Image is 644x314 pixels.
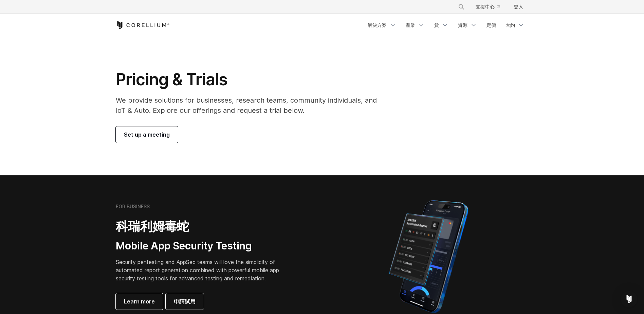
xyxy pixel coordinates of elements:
a: 申請試用 [166,293,204,310]
h1: Pricing & Trials [116,69,386,90]
span: 申請試用 [174,297,196,306]
span: Set up a meeting [124,130,170,139]
font: 資源 [458,22,467,29]
a: 定價 [482,19,500,31]
p: Security pentesting and AppSec teams will love the simplicity of automated report generation comb... [116,258,290,282]
div: 導覽功能表 [450,1,529,13]
h6: FOR BUSINESS [116,204,150,210]
font: 大約 [505,22,515,29]
font: 支援中心 [476,3,495,10]
p: We provide solutions for businesses, research teams, community individuals, and IoT & Auto. Explo... [116,95,386,116]
div: 打開對講信使 [621,291,637,307]
font: 解決方案 [368,22,387,29]
h3: Mobile App Security Testing [116,240,290,252]
h2: 科瑞利姆毒蛇 [116,219,290,234]
span: Learn more [124,297,155,306]
a: Set up a meeting [116,126,178,143]
a: 科瑞利姆首頁 [116,21,170,29]
a: 登入 [508,1,529,13]
a: Learn more [116,293,163,310]
div: 導覽功能表 [364,19,529,31]
font: 產業 [406,22,415,29]
button: 尋 [455,1,467,13]
font: 貨 [434,22,439,29]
